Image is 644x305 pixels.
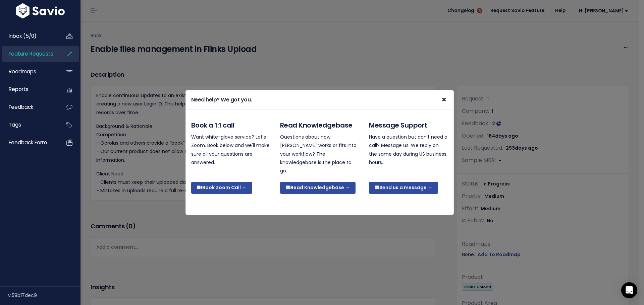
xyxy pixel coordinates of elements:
span: Tags [9,121,21,128]
a: Feature Requests [2,46,56,62]
span: Reports [9,86,29,93]
h5: Message Support [369,120,448,130]
a: Roadmaps [2,64,56,79]
button: Close [436,90,452,109]
h5: Read Knowledgebase [280,120,359,130]
a: Read Knowledgebase → [280,182,356,194]
p: Want white-glove service? Let's Zoom. Book below and we'll make sure all your questions are answe... [191,133,270,167]
a: Send us a message → [369,182,438,194]
h5: Book a 1:1 call [191,120,270,130]
a: Feedback [2,99,56,115]
span: Feedback [9,103,33,110]
a: Reports [2,82,56,97]
span: Feedback form [9,139,47,146]
span: Roadmaps [9,68,36,75]
a: Feedback form [2,135,56,150]
h5: Need help? We got you. [191,96,252,104]
a: Tags [2,117,56,133]
div: v.58b17dec9 [8,287,80,304]
span: Inbox (5/0) [9,32,37,40]
span: × [441,94,446,105]
p: Questions about how [PERSON_NAME] works or fits into your workflow? The knowledgebase is the plac... [280,133,359,175]
span: Feature Requests [9,50,53,57]
p: Have a question but don't need a call? Message us. We reply on the same day during US business ho... [369,133,448,167]
img: logo-white.9d6f32f41409.svg [14,3,66,18]
div: Open Intercom Messenger [621,282,637,298]
a: Book Zoom Call → [191,182,252,194]
a: Inbox (5/0) [2,28,56,44]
